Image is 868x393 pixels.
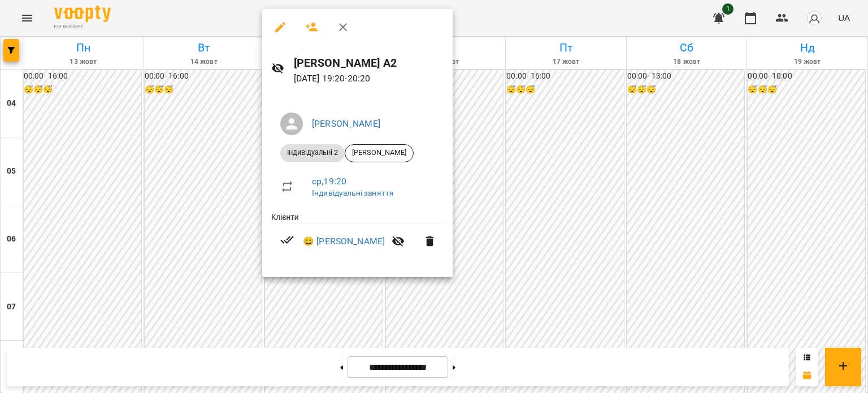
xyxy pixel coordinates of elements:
p: [DATE] 19:20 - 20:20 [294,72,444,85]
ul: Клієнти [271,211,444,264]
div: [PERSON_NAME] [345,144,414,162]
a: Індивідуальні заняття [312,188,394,197]
a: 😀 [PERSON_NAME] [303,235,385,248]
span: Індивідуальні 2 [280,148,345,158]
a: ср , 19:20 [312,176,346,187]
svg: Візит сплачено [280,233,294,247]
span: [PERSON_NAME] [345,148,413,158]
a: [PERSON_NAME] [312,118,380,129]
h6: [PERSON_NAME] А2 [294,54,444,72]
